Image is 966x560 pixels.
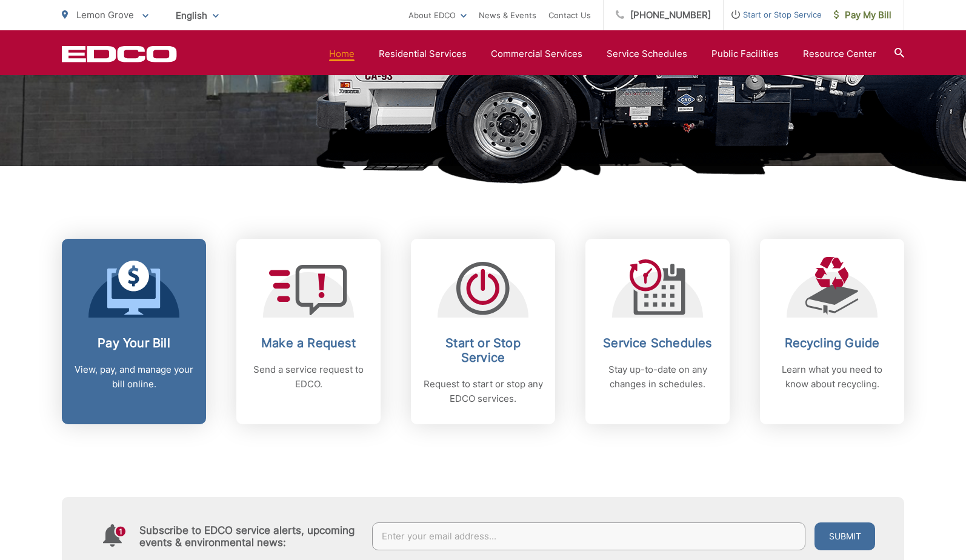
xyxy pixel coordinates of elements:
[408,8,467,22] a: About EDCO
[139,524,360,548] h4: Subscribe to EDCO service alerts, upcoming events & environmental news:
[248,362,368,392] p: Send a service request to EDCO.
[479,8,536,22] a: News & Events
[711,47,779,61] a: Public Facilities
[585,239,730,424] a: Service Schedules Stay up-to-date on any changes in schedules.
[423,336,543,365] h2: Start or Stop Service
[372,522,806,550] input: Enter your email address...
[74,336,194,350] h2: Pay Your Bill
[598,362,718,392] p: Stay up-to-date on any changes in schedules.
[803,47,876,61] a: Resource Center
[248,336,368,350] h2: Make a Request
[74,362,194,392] p: View, pay, and manage your bill online.
[167,5,228,26] span: English
[62,45,177,62] a: EDCD logo. Return to the homepage.
[62,239,206,424] a: Pay Your Bill View, pay, and manage your bill online.
[607,47,687,61] a: Service Schedules
[236,239,381,424] a: Make a Request Send a service request to EDCO.
[598,336,718,350] h2: Service Schedules
[491,47,582,61] a: Commercial Services
[834,8,891,22] span: Pay My Bill
[76,9,134,21] span: Lemon Grove
[329,47,355,61] a: Home
[379,47,467,61] a: Residential Services
[548,8,591,22] a: Contact Us
[423,377,543,406] p: Request to start or stop any EDCO services.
